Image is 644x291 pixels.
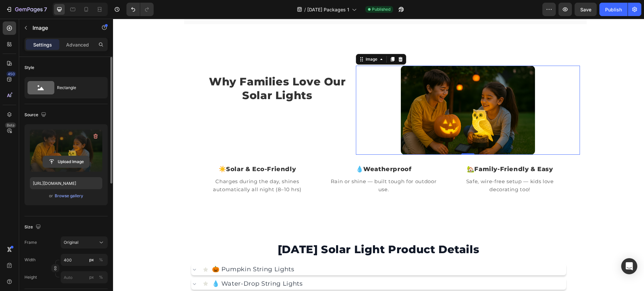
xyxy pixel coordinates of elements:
button: 7 [3,3,50,16]
h2: ☀️ [86,146,203,155]
div: px [89,257,94,263]
span: or [49,192,53,200]
iframe: To enrich screen reader interactions, please activate Accessibility in Grammarly extension settings [113,19,644,291]
p: Charges during the day, shines automatically all night (8–10 hrs) [87,159,202,175]
button: % [88,256,96,264]
button: px [97,256,105,264]
h2: [DATE] Solar Light Product Details [78,223,453,238]
div: % [99,257,103,263]
p: Image [33,24,90,32]
strong: 💧Weatherproof [243,147,299,154]
div: Source [24,111,48,120]
div: Image [251,38,266,44]
span: [DATE] Packages 1 [307,6,349,13]
p: 7 [44,5,47,13]
button: Save [575,3,597,16]
p: 🎃 Pumpkin String Lights [99,246,181,256]
div: Publish [605,6,622,13]
button: Upload Image [43,156,90,168]
p: 💧 Water-Drop String Lights [99,260,190,270]
button: Original [61,236,108,248]
label: Height [24,274,37,280]
div: Rectangle [57,80,98,95]
p: Rain or shine — built tough for outdoor use. [213,159,328,175]
label: Frame [24,239,37,245]
label: Width [24,257,36,263]
input: https://example.com/image.jpg [30,177,102,189]
input: px% [61,254,108,266]
button: px [97,273,105,281]
div: 450 [6,71,16,77]
p: Settings [33,41,52,48]
span: Save [580,7,591,12]
span: / [304,6,306,13]
input: px% [61,271,108,283]
span: Original [64,239,78,245]
p: Safe, wire-free setup — kids love decorating too! [339,159,454,175]
div: Browse gallery [55,193,83,199]
img: gempages_578494341673124737-2b7161c7-5cc9-4d02-abbc-220db985addf.png [288,47,422,136]
strong: Solar & Eco-Friendly [113,147,183,154]
div: % [99,274,103,280]
div: Open Intercom Messenger [621,258,637,274]
span: Published [372,6,390,12]
div: Style [24,65,34,71]
div: Beta [5,123,16,128]
div: Undo/Redo [126,3,154,16]
div: px [89,274,94,280]
strong: 🏡Family-Friendly & Easy [354,147,440,154]
p: Advanced [66,41,89,48]
button: Browse gallery [54,193,84,199]
div: Size [24,223,42,232]
button: % [88,273,96,281]
button: Publish [599,3,628,16]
